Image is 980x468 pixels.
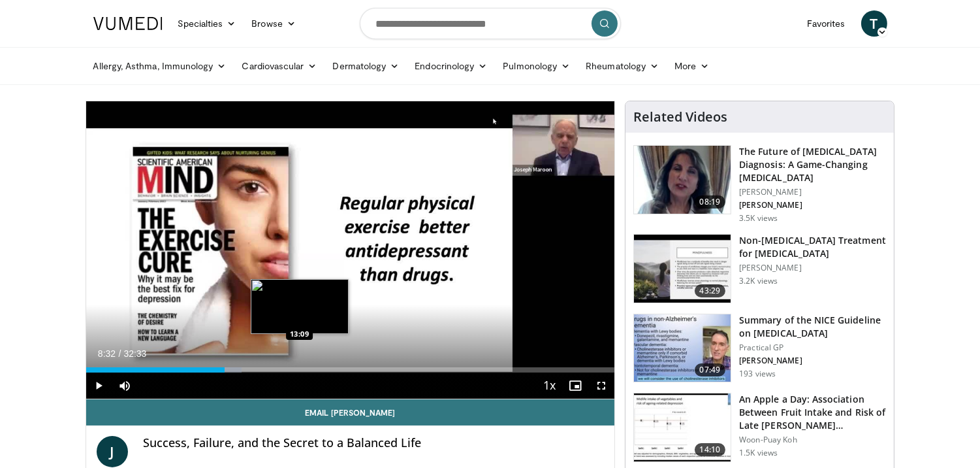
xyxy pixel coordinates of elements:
[739,200,886,210] p: [PERSON_NAME]
[633,109,727,125] h4: Related Videos
[86,399,615,426] a: Email [PERSON_NAME]
[325,53,407,79] a: Dermatology
[695,443,726,456] span: 14:10
[739,314,886,340] h3: Summary of the NICE Guideline on [MEDICAL_DATA]
[562,373,588,399] button: Enable picture-in-picture mode
[98,348,116,359] span: 8:32
[144,436,605,450] h4: Success, Failure, and the Secret to a Balanced Life
[251,279,349,334] img: image.jpeg
[633,314,886,383] a: 07:49 Summary of the NICE Guideline on [MEDICAL_DATA] Practical GP [PERSON_NAME] 193 views
[86,373,112,399] button: Play
[799,10,853,37] a: Favorites
[634,146,731,214] img: 5773f076-af47-4b25-9313-17a31d41bb95.150x105_q85_crop-smart_upscale.jpg
[739,263,886,273] p: [PERSON_NAME]
[407,53,495,79] a: Endocrinology
[97,436,128,467] a: J
[634,314,731,382] img: 8e949c61-8397-4eef-823a-95680e5d1ed1.150x105_q85_crop-smart_upscale.jpg
[112,373,138,399] button: Mute
[739,145,886,184] h3: The Future of [MEDICAL_DATA] Diagnosis: A Game-Changing [MEDICAL_DATA]
[588,373,614,399] button: Fullscreen
[536,373,562,399] button: Playback Rate
[633,234,886,303] a: 43:29 Non-[MEDICAL_DATA] Treatment for [MEDICAL_DATA] [PERSON_NAME] 3.2K views
[93,17,163,30] img: VuMedi Logo
[86,53,234,79] a: Allergy, Asthma, Immunology
[119,348,121,359] span: /
[739,343,886,353] p: Practical GP
[739,276,778,286] p: 3.2K views
[86,101,615,399] video-js: Video Player
[234,53,324,79] a: Cardiovascular
[634,393,731,461] img: 0fb96a29-ee07-42a6-afe7-0422f9702c53.150x105_q85_crop-smart_upscale.jpg
[739,393,886,432] h3: An Apple a Day: Association Between Fruit Intake and Risk of Late [PERSON_NAME]…
[578,53,667,79] a: Rheumatology
[123,348,146,359] span: 32:33
[739,448,778,458] p: 1.5K views
[739,435,886,445] p: Woon-Puay Koh
[861,10,887,37] a: T
[634,235,731,303] img: eb9441ca-a77b-433d-ba99-36af7bbe84ad.150x105_q85_crop-smart_upscale.jpg
[244,10,304,37] a: Browse
[739,213,778,224] p: 3.5K views
[739,369,776,379] p: 193 views
[695,363,726,376] span: 07:49
[695,195,726,209] span: 08:19
[667,53,717,79] a: More
[633,393,886,462] a: 14:10 An Apple a Day: Association Between Fruit Intake and Risk of Late [PERSON_NAME]… Woon-Puay ...
[170,10,244,37] a: Specialties
[495,53,578,79] a: Pulmonology
[360,8,621,39] input: Search topics, interventions
[739,187,886,197] p: [PERSON_NAME]
[86,367,615,373] div: Progress Bar
[739,356,886,366] p: [PERSON_NAME]
[739,234,886,260] h3: Non-[MEDICAL_DATA] Treatment for [MEDICAL_DATA]
[633,145,886,224] a: 08:19 The Future of [MEDICAL_DATA] Diagnosis: A Game-Changing [MEDICAL_DATA] [PERSON_NAME] [PERSO...
[695,284,726,297] span: 43:29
